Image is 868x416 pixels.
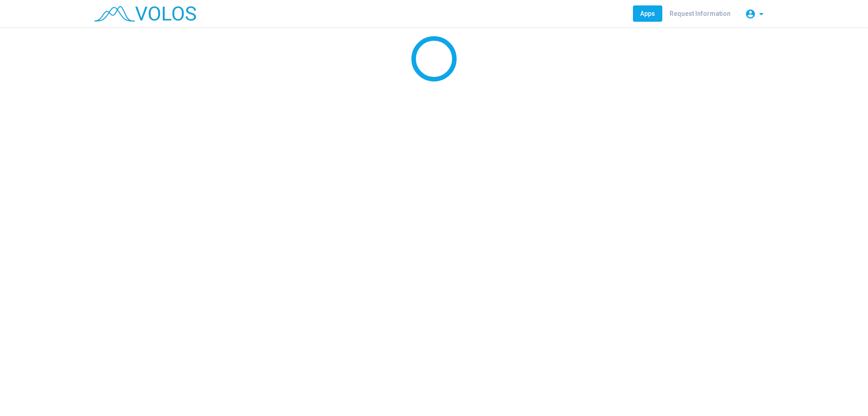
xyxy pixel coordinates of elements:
mat-icon: account_circle [745,9,756,19]
a: Apps [633,5,662,22]
a: Request Information [662,5,738,22]
span: Apps [640,10,655,17]
span: Request Information [670,10,731,17]
mat-icon: arrow_drop_down [756,9,767,19]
